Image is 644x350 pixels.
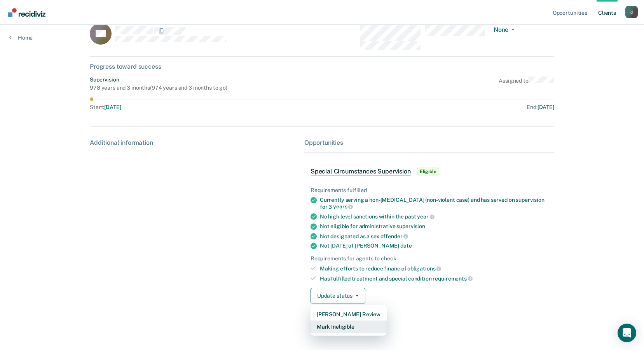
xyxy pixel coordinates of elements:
[494,26,518,35] button: None
[625,6,638,18] div: d
[320,197,548,210] div: Currently serving a non-[MEDICAL_DATA] (non-violent case) and has served on supervision for 3
[400,243,412,249] span: date
[320,233,548,240] div: Not designated as a sex
[407,265,441,272] span: obligations
[311,187,548,194] div: Requirements fulfilled
[8,8,45,17] img: Recidiviz
[311,255,548,262] div: Requirements for agents to check
[320,223,548,230] div: Not eligible for administrative
[320,213,548,220] div: No high level sanctions within the past
[320,243,548,249] div: Not [DATE] of [PERSON_NAME]
[90,63,554,70] div: Progress toward success
[396,223,425,229] span: supervision
[304,139,554,146] div: Opportunities
[325,104,554,111] div: End :
[9,34,33,41] a: Home
[104,104,121,110] span: [DATE]
[625,6,638,18] button: Profile dropdown button
[499,76,554,91] div: Assigned to
[311,288,365,303] button: Update status
[90,139,298,146] div: Additional information
[320,265,548,272] div: Making efforts to reduce financial
[417,213,434,220] span: year
[333,203,353,210] span: years
[538,104,554,110] span: [DATE]
[304,159,554,184] div: Special Circumstances SupervisionEligible
[618,324,636,342] div: Open Intercom Messenger
[311,308,387,321] button: [PERSON_NAME] Review
[380,233,408,239] span: offender
[320,275,548,282] div: Has fulfilled treatment and special condition
[433,275,472,282] span: requirements
[90,76,227,83] div: Supervision
[311,321,387,333] button: Mark Ineligible
[311,168,411,175] span: Special Circumstances Supervision
[417,168,439,175] span: Eligible
[90,104,322,111] div: Start :
[90,85,227,91] div: 978 years and 3 months ( 974 years and 3 months to go )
